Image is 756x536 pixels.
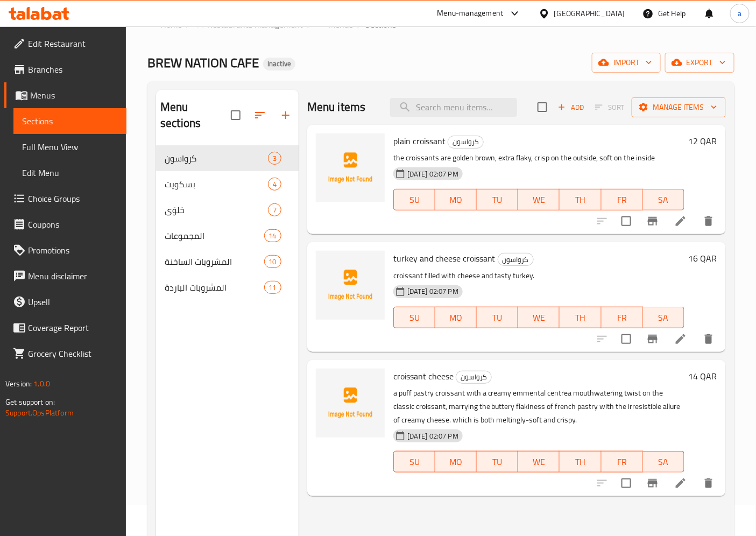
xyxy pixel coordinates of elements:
[357,18,361,31] li: /
[560,189,601,210] button: TH
[4,289,126,315] a: Upsell
[165,152,268,165] span: كرواسون
[448,136,484,149] div: كرواسون
[165,178,268,191] div: بسكويت
[156,197,299,223] div: حَلوَى7
[28,218,118,231] span: Coupons
[393,189,435,210] button: SU
[643,451,684,472] button: SA
[307,99,366,115] h2: Menu items
[156,171,299,197] div: بسكويت4
[738,8,741,19] span: a
[194,17,303,31] a: Restaurants management
[13,134,126,160] a: Full Menu View
[403,431,463,441] span: [DATE] 02:07 PM
[269,179,281,189] span: 4
[518,451,560,472] button: WE
[156,249,299,274] div: المشروبات الساخنة10
[522,310,555,326] span: WE
[556,101,585,114] span: Add
[398,454,431,470] span: SU
[147,18,182,31] a: Home
[481,310,514,326] span: TU
[640,470,666,496] button: Branch-specific-item
[615,472,638,495] span: Select to update
[28,347,118,360] span: Grocery Checklist
[263,59,295,68] span: Inactive
[398,192,431,208] span: SU
[4,31,126,57] a: Edit Restaurant
[22,115,118,128] span: Sections
[265,283,281,293] span: 11
[4,57,126,82] a: Branches
[602,189,643,210] button: FR
[28,270,118,283] span: Menu disclaimer
[640,101,717,114] span: Manage items
[316,251,385,320] img: turkey and cheese croissant
[696,326,722,352] button: delete
[632,97,726,117] button: Manage items
[477,307,518,328] button: TU
[665,53,734,73] button: export
[393,269,684,283] p: croissant filled with cheese and tasty turkey.
[264,281,281,294] div: items
[588,99,632,116] span: Select section first
[448,136,483,148] span: كرواسون
[269,153,281,164] span: 3
[207,18,303,31] span: Restaurants management
[165,281,264,294] span: المشروبات الباردة
[4,341,126,366] a: Grocery Checklist
[403,286,463,297] span: [DATE] 02:07 PM
[390,98,517,117] input: search
[165,203,268,216] span: حَلوَى
[165,229,264,242] span: المجموعات
[4,82,126,108] a: Menus
[440,454,472,470] span: MO
[674,477,687,490] a: Edit menu item
[13,160,126,186] a: Edit Menu
[435,307,477,328] button: MO
[674,56,726,69] span: export
[156,145,299,171] div: كرواسون3
[435,451,477,472] button: MO
[265,257,281,267] span: 10
[602,307,643,328] button: FR
[268,152,281,165] div: items
[5,406,74,420] a: Support.OpsPlatform
[522,454,555,470] span: WE
[269,205,281,215] span: 7
[268,203,281,216] div: items
[156,274,299,300] div: المشروبات الباردة11
[265,231,281,241] span: 14
[156,141,299,305] nav: Menu sections
[554,99,588,116] span: Add item
[440,310,472,326] span: MO
[4,186,126,211] a: Choice Groups
[477,189,518,210] button: TU
[316,133,385,202] img: plain croissant
[600,56,652,69] span: import
[160,99,231,131] h2: Menu sections
[165,255,264,268] span: المشروبات الساخنة
[643,307,684,328] button: SA
[640,208,666,234] button: Branch-specific-item
[224,104,247,126] span: Select all sections
[316,369,385,438] img: croissant cheese
[28,295,118,308] span: Upsell
[28,321,118,334] span: Coverage Report
[674,333,687,345] a: Edit menu item
[268,178,281,191] div: items
[456,371,492,384] div: كرواسون
[522,192,555,208] span: WE
[315,17,353,31] a: Menus
[518,307,560,328] button: WE
[696,208,722,234] button: delete
[615,210,638,232] span: Select to update
[393,307,435,328] button: SU
[13,108,126,134] a: Sections
[403,169,463,179] span: [DATE] 02:07 PM
[643,189,684,210] button: SA
[440,192,472,208] span: MO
